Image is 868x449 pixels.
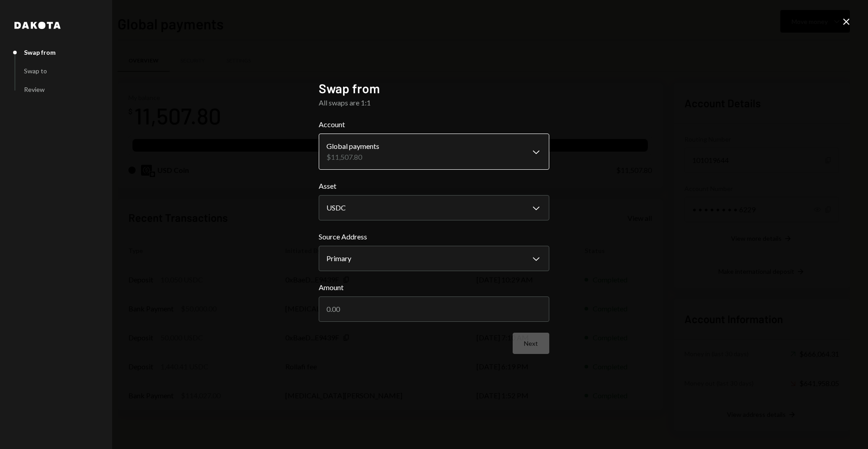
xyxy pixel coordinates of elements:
[319,97,549,108] div: All swaps are 1:1
[319,134,549,170] button: Account
[319,246,549,271] button: Source Address
[24,48,56,56] div: Swap from
[319,282,549,293] label: Amount
[319,231,549,242] label: Source Address
[319,119,549,130] label: Account
[319,80,549,97] h2: Swap from
[24,67,47,75] div: Swap to
[319,296,549,322] input: 0.00
[319,181,549,191] label: Asset
[24,86,45,93] div: Review
[319,195,549,220] button: Asset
